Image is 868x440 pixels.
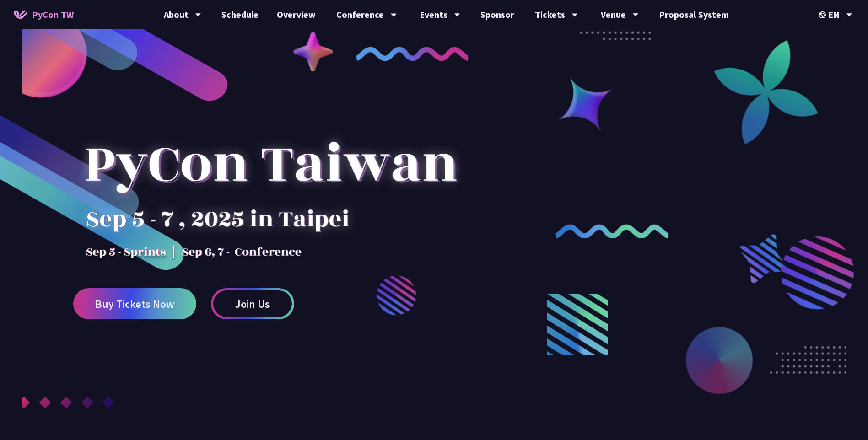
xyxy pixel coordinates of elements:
[235,298,270,310] span: Join Us
[32,8,74,21] span: PyCon TW
[73,288,196,319] a: Buy Tickets Now
[95,298,174,310] span: Buy Tickets Now
[555,224,669,238] img: curly-2.e802c9f.png
[819,11,828,18] img: Locale Icon
[5,3,83,26] a: PyCon TW
[356,47,469,61] img: curly-1.ebdbada.png
[14,10,27,19] img: Home icon of PyCon TW 2025
[211,288,294,319] a: Join Us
